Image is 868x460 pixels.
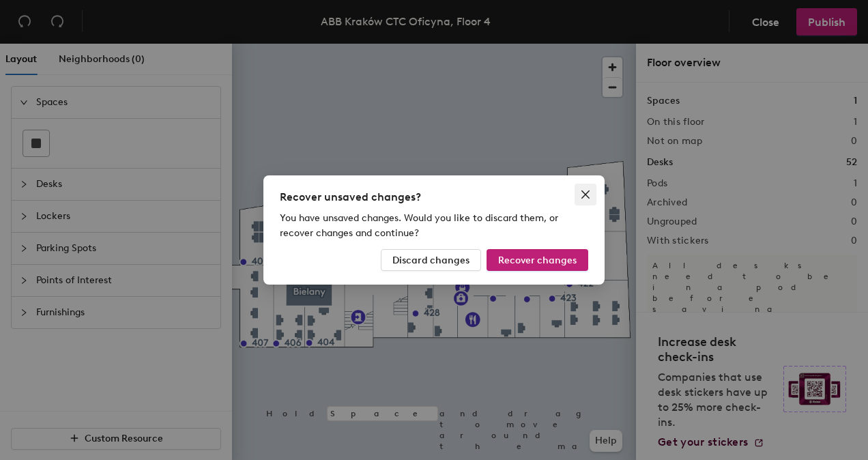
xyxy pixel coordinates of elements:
[498,255,577,266] span: Recover changes
[280,212,558,239] span: You have unsaved changes. Would you like to discard them, or recover changes and continue?
[580,189,591,200] span: close
[575,184,596,205] button: Close
[381,249,481,271] button: Discard changes
[487,249,588,271] button: Recover changes
[575,189,596,200] span: Close
[280,189,588,205] div: Recover unsaved changes?
[392,255,469,266] span: Discard changes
